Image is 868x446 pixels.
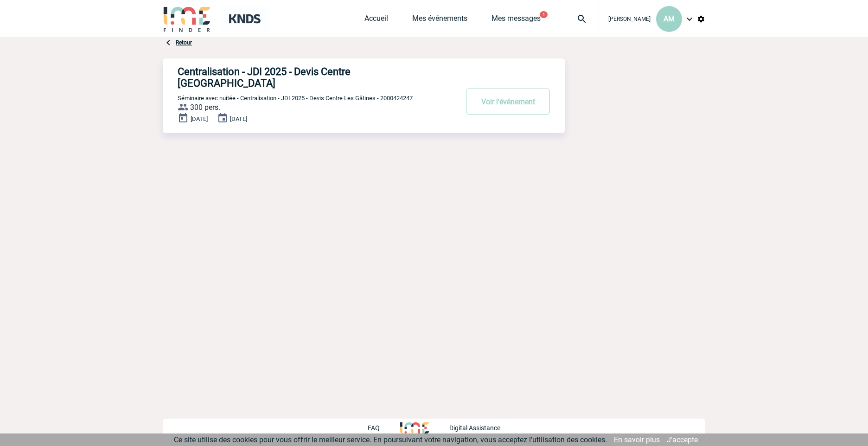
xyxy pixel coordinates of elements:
span: [DATE] [230,115,247,122]
span: 300 pers. [190,103,220,112]
span: [DATE] [191,115,208,122]
a: FAQ [368,423,400,432]
h4: Centralisation - JDI 2025 - Devis Centre [GEOGRAPHIC_DATA] [178,66,430,89]
button: Voir l'événement [466,89,550,115]
a: En savoir plus [614,435,660,444]
span: Ce site utilise des cookies pour vous offrir le meilleur service. En poursuivant votre navigation... [174,435,607,444]
a: J'accepte [667,435,698,444]
img: http://www.idealmeetingsevents.fr/ [400,422,429,433]
span: AM [664,14,675,23]
p: FAQ [368,424,380,432]
a: Mes messages [491,14,541,27]
a: Retour [176,39,192,46]
img: IME-Finder [163,6,211,32]
p: Digital Assistance [449,424,500,432]
span: [PERSON_NAME] [608,16,651,22]
button: 1 [540,11,548,18]
span: Séminaire avec nuitée - Centralisation - JDI 2025 - Devis Centre Les Gâtines - 2000424247 [178,95,413,102]
a: Mes événements [412,14,467,27]
a: Accueil [364,14,388,27]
